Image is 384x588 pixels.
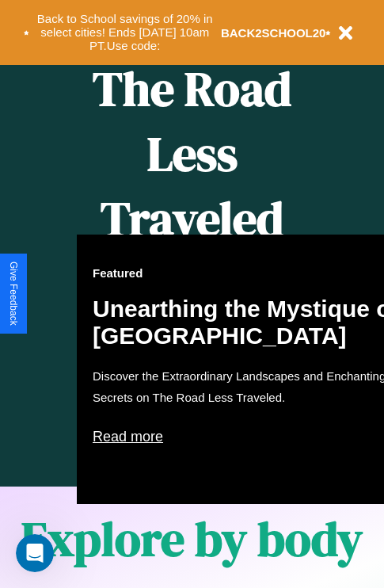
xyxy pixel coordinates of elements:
b: BACK2SCHOOL20 [221,26,326,40]
h1: Explore by body [21,506,363,571]
iframe: Intercom live chat [16,534,54,572]
div: Give Feedback [8,262,19,326]
h1: The Road Less Traveled [77,56,307,252]
button: Back to School savings of 20% in select cities! Ends [DATE] 10am PT.Use code: [29,8,221,57]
